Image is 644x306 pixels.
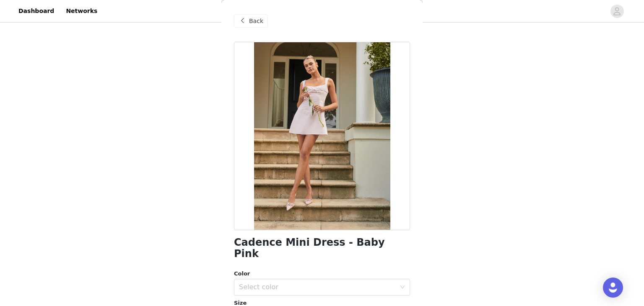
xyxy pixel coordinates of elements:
[400,285,405,291] i: icon: down
[613,5,621,18] div: avatar
[234,270,410,278] div: Color
[239,283,396,291] div: Select color
[249,17,263,26] span: Back
[13,2,59,21] a: Dashboard
[234,237,410,260] h1: Cadence Mini Dress - Baby Pink
[603,278,623,298] div: Open Intercom Messenger
[61,2,102,21] a: Networks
